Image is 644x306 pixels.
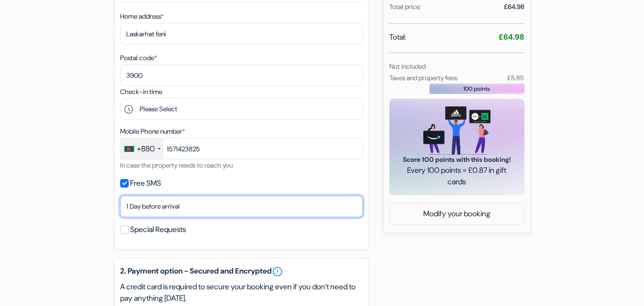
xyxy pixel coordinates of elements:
[120,53,157,63] label: Postal code
[130,177,161,190] label: Free SMS
[120,281,363,304] p: A credit card is required to secure your booking even if you don’t need to pay anything [DATE].
[390,205,524,223] a: Modify your booking
[499,32,524,42] strong: £64.98
[120,266,363,277] h5: 2. Payment option - Secured and Encrypted
[120,161,233,169] small: In case the property needs to reach you
[401,155,513,165] span: Score 100 points with this booking!
[120,87,162,97] label: Check-in time
[120,11,164,21] label: Home address
[121,138,164,159] div: Bangladesh (বাংলাদেশ): +880
[423,106,491,155] img: gift_card_hero_new.png
[401,165,513,188] span: Every 100 points = £0.87 in gift cards
[389,62,426,71] small: Not included
[463,84,490,93] span: 100 points
[120,127,185,137] label: Mobile Phone number
[130,223,186,236] label: Special Requests
[272,266,283,277] a: error_outline
[389,74,458,82] small: Taxes and property fees:
[120,138,363,159] input: 1812-345678
[507,74,524,82] small: £5.85
[389,2,421,12] div: Total price:
[137,143,155,155] div: +880
[389,32,406,43] span: Total:
[504,2,524,12] div: £64.98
